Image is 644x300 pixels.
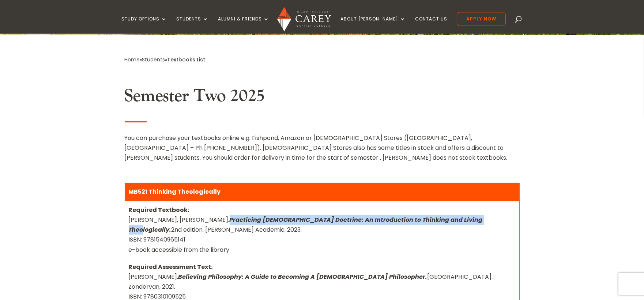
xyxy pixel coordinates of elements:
[277,7,331,32] img: Carey Baptist College
[129,187,221,196] strong: MB521 Thinking Theologically
[129,263,213,271] strong: Required Assessment Text:
[218,16,269,34] a: Alumni & Friends
[129,216,483,234] em: Practicing [DEMOGRAPHIC_DATA] Doctrine: An Introduction to Thinking and Living Theologically.
[415,16,447,34] a: Contact Us
[125,56,140,63] a: Home
[167,56,206,63] span: Textbooks List
[142,56,165,63] a: Students
[176,16,208,34] a: Students
[129,205,516,255] div: [PERSON_NAME], [PERSON_NAME]. 2nd edition. [PERSON_NAME] Academic, 2023. ISBN: 9781540965141 e-bo...
[121,16,167,34] a: Study Options
[457,12,506,26] a: Apply Now
[125,133,520,163] p: You can purchase your textbooks online e.g. Fishpond, Amazon or [DEMOGRAPHIC_DATA] Stores ([GEOGR...
[125,56,206,63] span: » »
[340,16,406,34] a: About [PERSON_NAME]
[178,273,428,281] em: Believing Philosophy: A Guide to Becoming A [DEMOGRAPHIC_DATA] Philosopher.
[125,86,520,110] h2: Semester Two 2025
[129,206,189,214] strong: Required Textbook:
